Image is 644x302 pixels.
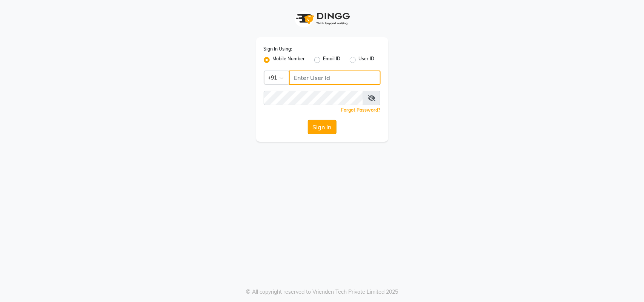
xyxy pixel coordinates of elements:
[264,46,292,52] label: Sign In Using:
[273,55,305,64] label: Mobile Number
[359,55,375,64] label: User ID
[264,91,363,105] input: Username
[341,107,381,113] a: Forgot Password?
[289,71,381,85] input: Username
[292,8,352,30] img: logo1.svg
[308,120,337,134] button: Sign In
[323,55,341,64] label: Email ID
